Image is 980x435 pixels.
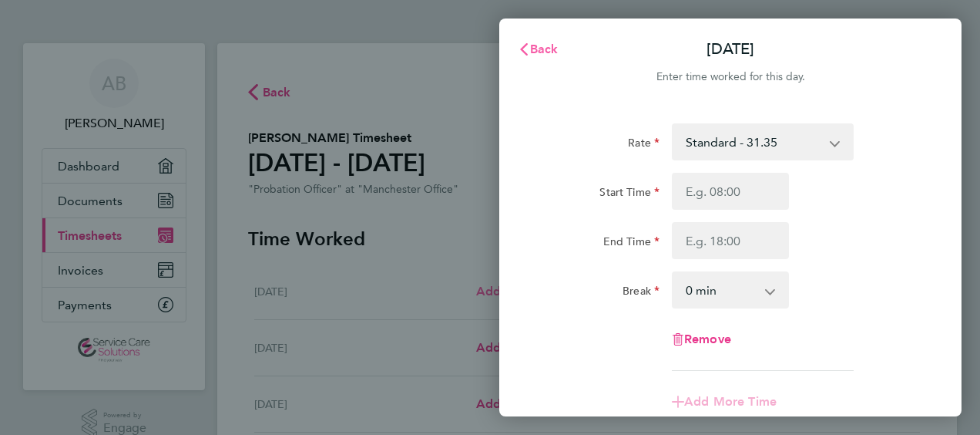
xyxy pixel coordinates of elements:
input: E.g. 08:00 [672,173,789,210]
span: Remove [684,332,731,346]
label: Start Time [599,185,659,204]
div: Enter time worked for this day. [499,68,962,86]
label: Break [623,284,659,302]
label: Rate [628,136,659,154]
button: Back [502,34,574,65]
input: E.g. 18:00 [672,222,789,259]
label: End Time [603,234,659,253]
p: [DATE] [706,39,754,60]
span: Back [530,42,559,56]
button: Remove [672,333,731,346]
